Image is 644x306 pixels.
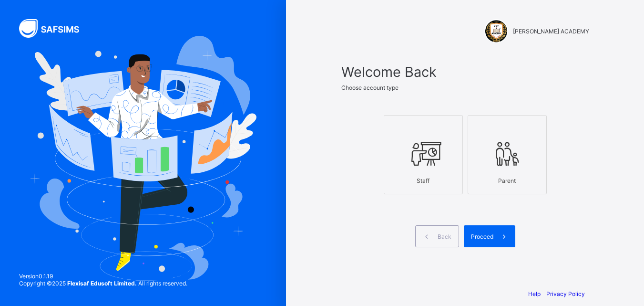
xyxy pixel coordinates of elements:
span: Back [438,233,451,240]
div: Staff [389,172,458,189]
span: Version 0.1.19 [19,273,187,280]
img: SAFSIMS Logo [19,19,91,38]
strong: Flexisaf Edusoft Limited. [67,280,137,287]
span: Welcome Back [341,63,589,80]
div: Parent [473,172,542,189]
a: Help [528,290,541,297]
span: Copyright © 2025 All rights reserved. [19,280,187,287]
a: Privacy Policy [546,290,585,297]
span: Proceed [471,233,493,240]
img: Hero Image [30,36,256,280]
span: Choose account type [341,84,399,91]
span: [PERSON_NAME] ACADEMY [513,28,589,35]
